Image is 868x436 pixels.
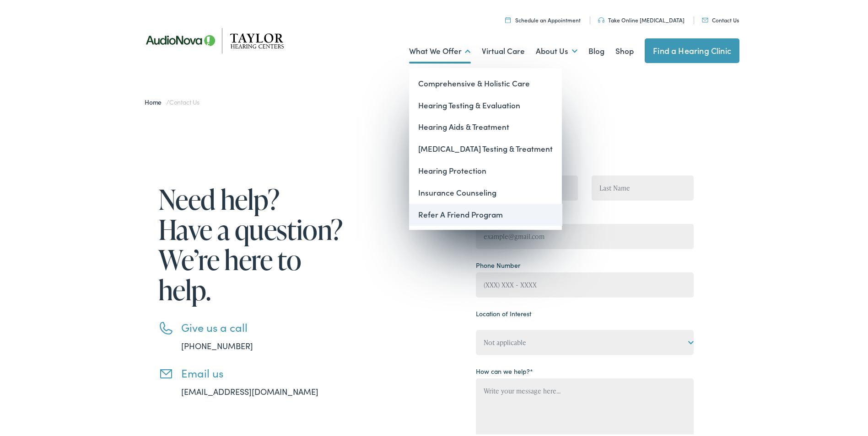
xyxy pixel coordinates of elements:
[598,14,685,22] a: Take Online [MEDICAL_DATA]
[409,93,562,115] a: Hearing Testing & Evaluation
[505,14,581,22] a: Schedule an Appointment
[702,16,708,21] img: utility icon
[409,202,562,224] a: Refer A Friend Program
[645,37,739,61] a: Find a Hearing Clinic
[169,96,199,105] span: Contact Us
[181,338,253,350] a: [PHONE_NUMBER]
[181,384,318,395] a: [EMAIL_ADDRESS][DOMAIN_NAME]
[409,114,562,136] a: Hearing Aids & Treatment
[592,174,694,199] input: Last Name
[476,259,520,268] label: Phone Number
[476,271,694,296] input: (XXX) XXX - XXXX
[181,365,346,378] h3: Email us
[145,96,199,105] span: /
[702,14,739,22] a: Contact Us
[615,32,634,66] a: Shop
[409,136,562,158] a: [MEDICAL_DATA] Testing & Treatment
[409,32,471,66] a: What We Offer
[409,71,562,93] a: Comprehensive & Holistic Care
[476,222,694,247] input: example@gmail.com
[409,158,562,180] a: Hearing Protection
[505,15,511,21] img: utility icon
[588,32,604,66] a: Blog
[482,32,525,66] a: Virtual Care
[536,32,577,66] a: About Us
[476,365,533,374] label: How can we help?
[476,307,531,317] label: Location of Interest
[158,182,346,303] h1: Need help? Have a question? We’re here to help.
[181,319,346,332] h3: Give us a call
[145,96,166,105] a: Home
[409,180,562,202] a: Insurance Counseling
[598,16,604,21] img: utility icon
